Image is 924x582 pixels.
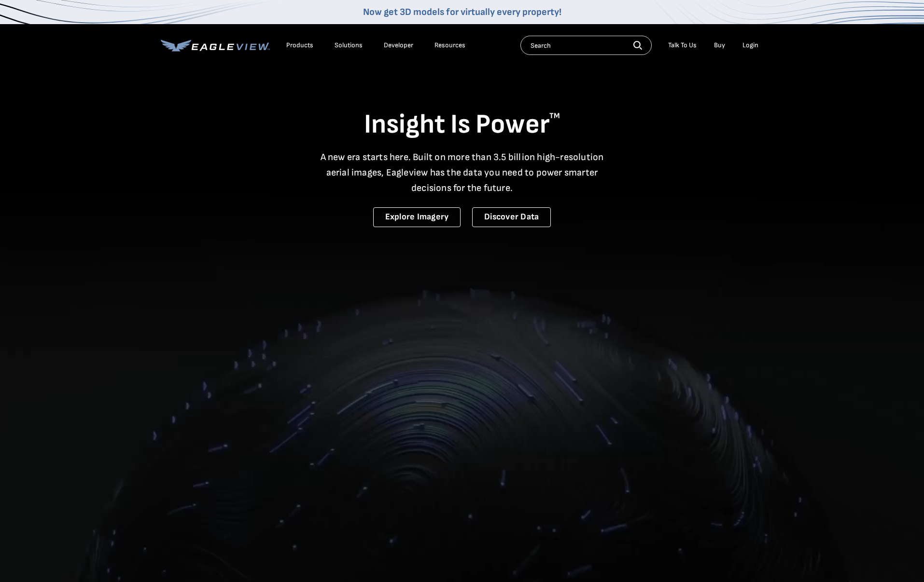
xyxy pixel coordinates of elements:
[335,41,363,50] div: Solutions
[161,108,763,142] h1: Insight Is Power
[742,41,758,50] div: Login
[384,41,413,50] a: Developer
[373,207,461,227] a: Explore Imagery
[520,36,652,55] input: Search
[668,41,697,50] div: Talk To Us
[363,6,561,18] a: Now get 3D models for virtually every property!
[472,207,551,227] a: Discover Data
[549,111,560,121] sup: TM
[314,149,610,196] p: A new era starts here. Built on more than 3.5 billion high-resolution aerial images, Eagleview ha...
[434,41,465,50] div: Resources
[286,41,313,50] div: Products
[714,41,725,50] a: Buy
